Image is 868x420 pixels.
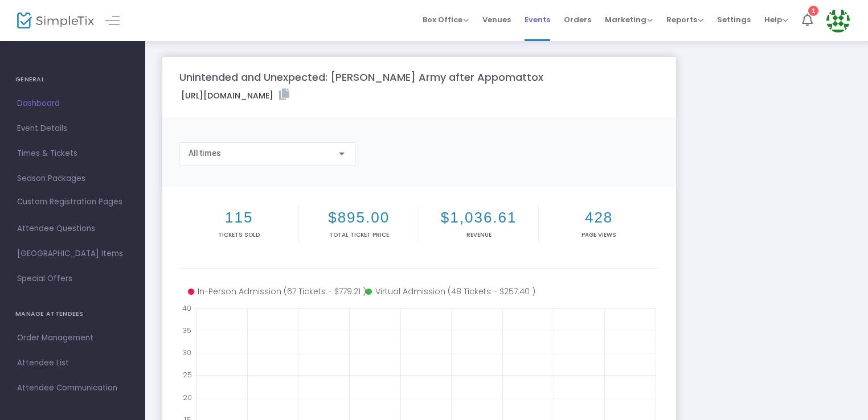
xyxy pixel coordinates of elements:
p: Page Views [541,230,656,239]
text: 20 [183,392,192,402]
span: Season Packages [17,171,128,186]
span: Custom Registration Pages [17,196,122,208]
span: Special Offers [17,271,128,286]
text: 40 [182,303,191,313]
label: [URL][DOMAIN_NAME] [181,89,289,102]
p: Revenue [421,230,536,239]
p: Total Ticket Price [301,230,416,239]
p: Tickets sold [182,230,296,239]
span: [GEOGRAPHIC_DATA] Items [17,246,128,261]
h2: $895.00 [301,209,416,227]
text: 35 [183,326,191,335]
h4: MANAGE ATTENDEES [15,303,130,326]
span: Box Office [423,14,469,25]
span: Attendee List [17,356,128,370]
text: 25 [183,370,192,380]
span: Reports [666,14,703,25]
h2: 115 [182,209,296,227]
span: Events [525,5,550,34]
m-panel-title: Unintended and Unexpected: [PERSON_NAME] Army after Appomattox [179,69,543,85]
span: Event Details [17,121,128,136]
span: Settings [717,5,751,34]
span: All times [189,149,221,158]
text: 30 [183,348,191,357]
span: Attendee Communication [17,381,128,396]
span: Dashboard [17,96,128,111]
span: Help [764,14,788,25]
span: Marketing [605,14,653,25]
span: Orders [564,5,591,34]
h2: 428 [541,209,656,227]
h4: GENERAL [15,68,130,91]
div: 1 [808,6,818,16]
h2: $1,036.61 [421,209,536,227]
span: Times & Tickets [17,146,128,161]
span: Order Management [17,331,128,345]
span: Attendee Questions [17,221,128,236]
span: Venues [482,5,511,34]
